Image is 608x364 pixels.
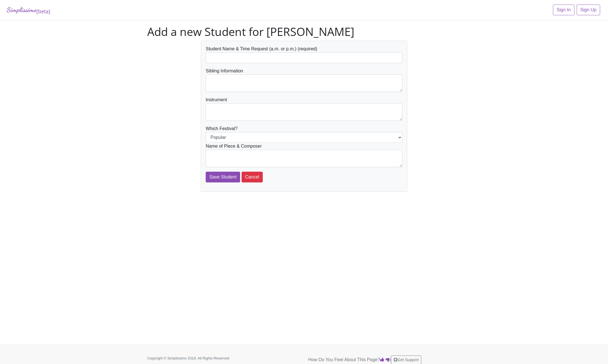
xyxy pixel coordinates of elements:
[206,46,402,182] form: Which Festival?
[242,172,263,182] button: Cancel
[553,5,574,15] a: Sign In
[36,8,50,15] sub: [beta]
[206,68,402,92] div: Sibling Information
[206,46,402,63] div: Student Name & Time Request (a.m. or p.m.) (required)
[206,143,402,167] div: Name of Piece & Composer
[147,356,246,361] p: Copyright © Simplissimo 2019. All Rights Reserved
[577,5,600,15] a: Sign Up
[7,5,50,16] a: Simplissimo[beta]
[206,172,240,182] input: Save Student
[147,25,461,38] h1: Add a new Student for [PERSON_NAME]
[206,96,402,121] div: Instrument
